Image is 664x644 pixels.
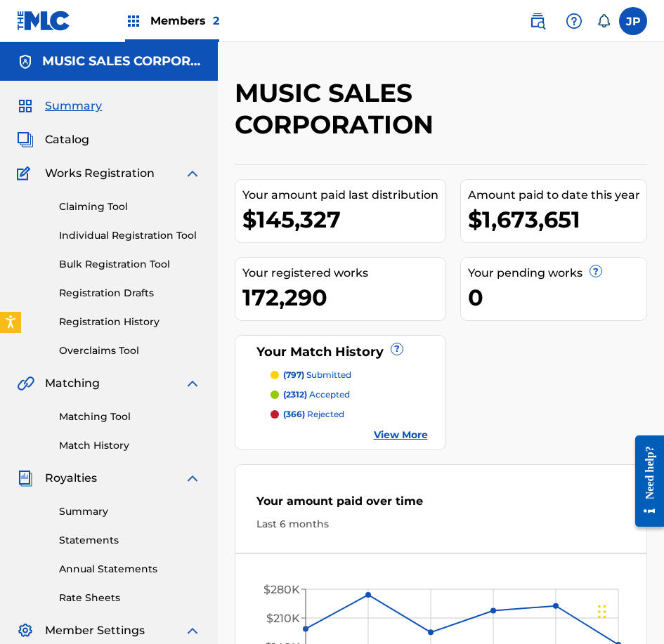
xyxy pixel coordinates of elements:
a: Matching Tool [59,409,201,424]
a: Rate Sheets [59,591,201,605]
img: Accounts [17,53,34,70]
tspan: $280K [263,583,300,596]
span: 2 [213,14,219,27]
span: Members [150,13,219,29]
a: (366) rejected [271,408,428,421]
span: Royalties [45,470,97,487]
div: Notifications [597,14,611,28]
img: expand [184,375,201,392]
a: Statements [59,533,201,548]
div: 0 [468,282,647,313]
img: expand [184,165,201,182]
div: User Menu [619,7,647,35]
a: Match History [59,438,201,453]
span: (2312) [283,389,307,400]
div: Your registered works [242,265,445,282]
img: Catalog [17,131,34,148]
span: Catalog [45,131,89,148]
a: Overclaims Tool [59,343,201,358]
iframe: Chat Widget [594,577,664,644]
div: Amount paid to date this year [468,187,647,204]
a: SummarySummary [17,98,102,114]
tspan: $210K [266,612,300,625]
span: (797) [283,369,304,380]
a: Annual Statements [59,562,201,577]
img: Summary [17,98,34,114]
a: Bulk Registration Tool [59,257,201,272]
img: MLC Logo [17,11,71,31]
p: accepted [283,388,350,401]
a: (797) submitted [271,369,428,381]
span: (366) [283,409,305,419]
div: $145,327 [242,204,445,235]
span: ? [590,265,601,277]
a: View More [374,428,428,442]
img: expand [184,622,201,639]
span: Matching [45,375,100,392]
h5: MUSIC SALES CORPORATION [42,53,201,70]
span: ? [391,343,403,355]
a: Individual Registration Tool [59,228,201,243]
img: expand [184,470,201,487]
div: Your pending works [468,265,647,282]
img: Top Rightsholders [125,13,142,29]
a: Claiming Tool [59,199,201,214]
div: $1,673,651 [468,204,647,235]
a: Summary [59,504,201,519]
a: CatalogCatalog [17,131,89,148]
a: Public Search [523,7,552,35]
div: Your Match History [253,343,428,362]
div: Your amount paid over time [256,493,625,517]
p: submitted [283,369,351,381]
h2: MUSIC SALES CORPORATION [235,77,552,140]
div: Drag [598,591,606,633]
span: Member Settings [45,622,145,639]
span: Works Registration [45,165,155,182]
a: (2312) accepted [271,388,428,401]
img: Matching [17,375,34,392]
img: help [566,13,582,29]
a: Registration Drafts [59,286,201,301]
img: Royalties [17,470,34,487]
img: search [529,13,546,29]
img: Works Registration [17,165,35,182]
img: Member Settings [17,622,34,639]
div: 172,290 [242,282,445,313]
iframe: Resource Center [625,424,664,537]
p: rejected [283,408,344,421]
a: Registration History [59,315,201,329]
div: Last 6 months [256,517,625,532]
span: Summary [45,98,102,114]
div: Your amount paid last distribution [242,187,445,204]
div: Help [560,7,588,35]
